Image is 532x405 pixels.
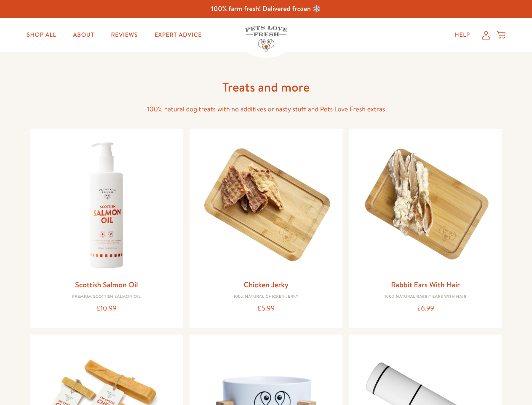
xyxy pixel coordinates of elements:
a: About [66,27,101,43]
a: Shop All [20,27,63,43]
a: Expert Advice [148,27,209,43]
a: Chicken Jerky [243,279,289,290]
img: Rabbit Ears With Hair [356,135,495,275]
img: Scottish Salmon Oil [37,135,176,275]
div: 100% Natural Rabbit Ears with hair [356,294,495,300]
a: Help [448,27,477,43]
div: £10.99 [37,303,176,314]
img: Chicken Jerky [196,135,336,275]
div: £5.99 [196,303,336,314]
span: 100% natural dog treats with no additives or nasty stuff and Pets Love Fresh extras [147,105,385,114]
div: £6.99 [356,303,495,314]
div: 100% Natural Chicken Jerky [196,294,336,300]
img: Pets Love Fresh [245,26,287,51]
div: Premium Scottish Salmon Oil [37,294,176,300]
a: Rabbit Ears With Hair [391,279,460,290]
a: Reviews [104,27,144,43]
a: Scottish Salmon Oil [75,279,138,290]
h1: Treats and more [131,79,401,95]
